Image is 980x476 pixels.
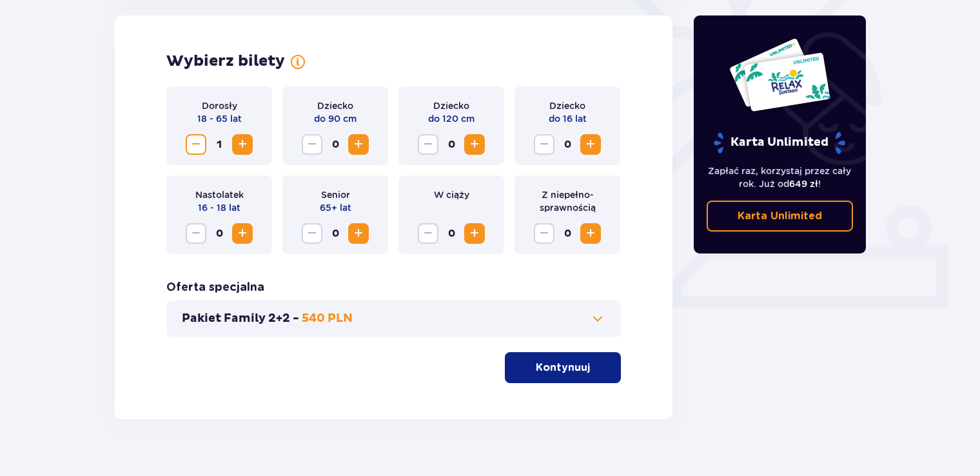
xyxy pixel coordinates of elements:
button: Zwiększ [232,223,253,244]
button: Zwiększ [232,134,253,155]
span: 0 [441,134,462,155]
p: Senior [321,188,350,201]
button: Zwiększ [348,134,369,155]
button: Zmniejsz [418,134,438,155]
button: Zmniejsz [534,223,554,244]
p: 540 PLN [302,311,353,326]
p: Dziecko [549,99,585,112]
p: Karta Unlimited [738,209,822,223]
button: Zmniejsz [302,134,322,155]
p: 16 - 18 lat [198,201,240,214]
button: Zmniejsz [302,223,322,244]
p: Kontynuuj [536,361,590,375]
button: Zwiększ [464,223,485,244]
span: 1 [209,134,230,155]
p: do 90 cm [314,112,357,125]
button: Zwiększ [464,134,485,155]
button: Zmniejsz [186,134,206,155]
button: Kontynuuj [505,352,621,383]
span: 0 [325,223,346,244]
button: Zmniejsz [534,134,554,155]
p: Nastolatek [195,188,244,201]
span: 0 [557,134,578,155]
span: 0 [557,223,578,244]
p: Z niepełno­sprawnością [525,188,610,214]
p: Dorosły [202,99,237,112]
button: Zwiększ [348,223,369,244]
button: Zwiększ [580,134,601,155]
a: Karta Unlimited [707,201,854,232]
span: 0 [441,223,462,244]
button: Zmniejsz [418,223,438,244]
p: 18 - 65 lat [197,112,242,125]
p: Dziecko [317,99,353,112]
span: 0 [209,223,230,244]
p: Zapłać raz, korzystaj przez cały rok. Już od ! [707,164,854,190]
p: Pakiet Family 2+2 - [182,311,299,326]
button: Pakiet Family 2+2 -540 PLN [182,311,605,326]
p: W ciąży [434,188,469,201]
h3: Oferta specjalna [166,280,264,295]
span: 649 zł [789,179,818,189]
button: Zmniejsz [186,223,206,244]
img: Dwie karty całoroczne do Suntago z napisem 'UNLIMITED RELAX', na białym tle z tropikalnymi liśćmi... [729,37,831,112]
p: 65+ lat [320,201,351,214]
button: Zwiększ [580,223,601,244]
p: do 120 cm [428,112,475,125]
span: 0 [325,134,346,155]
p: do 16 lat [549,112,587,125]
p: Dziecko [433,99,469,112]
p: Karta Unlimited [712,132,847,154]
h2: Wybierz bilety [166,52,285,71]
